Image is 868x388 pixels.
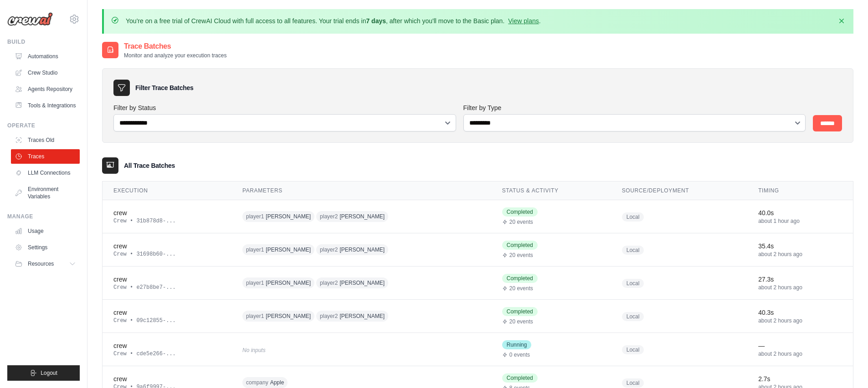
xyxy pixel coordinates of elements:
[339,213,385,220] span: [PERSON_NAME]
[339,279,385,287] span: [PERSON_NAME]
[103,267,853,300] tr: View details for crew execution
[126,16,541,25] p: You're on a free trial of CrewAI Cloud with full access to all features. Your trial ends in , aft...
[266,279,311,287] span: [PERSON_NAME]
[11,49,80,64] a: Automations
[502,241,538,250] span: Completed
[758,350,842,358] div: about 2 hours ago
[463,103,806,112] label: Filter by Type
[502,207,538,217] span: Completed
[339,246,385,253] span: [PERSON_NAME]
[246,379,268,386] span: company
[28,260,54,267] span: Resources
[242,309,417,323] div: player1: Lionel Messi, player2: Cristiano Ronaldo
[622,279,644,288] span: Local
[502,274,538,283] span: Completed
[7,122,80,129] div: Operate
[135,83,193,92] h3: Filter Trace Batches
[11,82,80,96] a: Agents Repository
[113,317,221,324] div: Crew • 09c12855-...
[113,217,221,225] div: Crew • 31b878d8-...
[320,213,338,220] span: player2
[622,345,644,354] span: Local
[320,246,338,253] span: player2
[320,312,338,320] span: player2
[41,369,57,377] span: Logout
[11,149,80,164] a: Traces
[622,212,644,222] span: Local
[11,133,80,147] a: Traces Old
[320,279,338,287] span: player2
[124,161,175,170] h3: All Trace Batches
[508,17,539,25] a: View plans
[103,200,853,233] tr: View details for crew execution
[11,240,80,255] a: Settings
[491,181,611,200] th: Status & Activity
[113,350,221,358] div: Crew • cde5e266-...
[758,284,842,291] div: about 2 hours ago
[622,246,644,255] span: Local
[502,373,538,383] span: Completed
[622,378,644,388] span: Local
[11,66,80,80] a: Crew Studio
[339,312,385,320] span: [PERSON_NAME]
[7,213,80,220] div: Manage
[509,218,533,226] span: 20 events
[113,308,221,317] div: crew
[758,374,842,383] div: 2.7s
[11,182,80,204] a: Environment Variables
[270,379,284,386] span: Apple
[246,312,264,320] span: player1
[758,341,842,350] div: —
[242,343,417,356] div: No inputs
[509,351,530,358] span: 0 events
[266,312,311,320] span: [PERSON_NAME]
[11,166,80,180] a: LLM Connections
[366,17,386,25] strong: 7 days
[11,98,80,113] a: Tools & Integrations
[747,181,853,200] th: Timing
[242,276,417,290] div: player1: Lionel Messi, player2: Cristiano Ronaldo
[113,103,456,112] label: Filter by Status
[266,213,311,220] span: [PERSON_NAME]
[758,208,842,217] div: 40.0s
[7,38,80,45] div: Build
[113,275,221,284] div: crew
[103,181,231,200] th: Execution
[7,365,80,381] button: Logout
[246,213,264,220] span: player1
[242,347,266,353] span: No inputs
[113,374,221,383] div: crew
[113,208,221,217] div: crew
[113,251,221,258] div: Crew • 31698b60-...
[242,243,417,257] div: player1: Cristiano Ronaldo, player2: Lionel Messi
[622,312,644,321] span: Local
[266,246,311,253] span: [PERSON_NAME]
[113,284,221,291] div: Crew • e27b8be7-...
[103,333,853,366] tr: View details for crew execution
[509,252,533,259] span: 20 events
[7,12,53,26] img: Logo
[124,41,226,52] h2: Trace Batches
[758,275,842,284] div: 27.3s
[113,341,221,350] div: crew
[11,257,80,271] button: Resources
[758,217,842,225] div: about 1 hour ago
[758,251,842,258] div: about 2 hours ago
[758,317,842,324] div: about 2 hours ago
[103,233,853,267] tr: View details for crew execution
[758,242,842,251] div: 35.4s
[246,279,264,287] span: player1
[246,246,264,253] span: player1
[509,318,533,325] span: 20 events
[124,52,226,59] p: Monitor and analyze your execution traces
[758,308,842,317] div: 40.3s
[242,210,417,224] div: player1: Cristiano Ronaldo, player2: Lionel Messi
[231,181,491,200] th: Parameters
[103,300,853,333] tr: View details for crew execution
[502,307,538,316] span: Completed
[611,181,747,200] th: Source/Deployment
[113,242,221,251] div: crew
[11,224,80,238] a: Usage
[509,285,533,292] span: 20 events
[502,340,532,349] span: Running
